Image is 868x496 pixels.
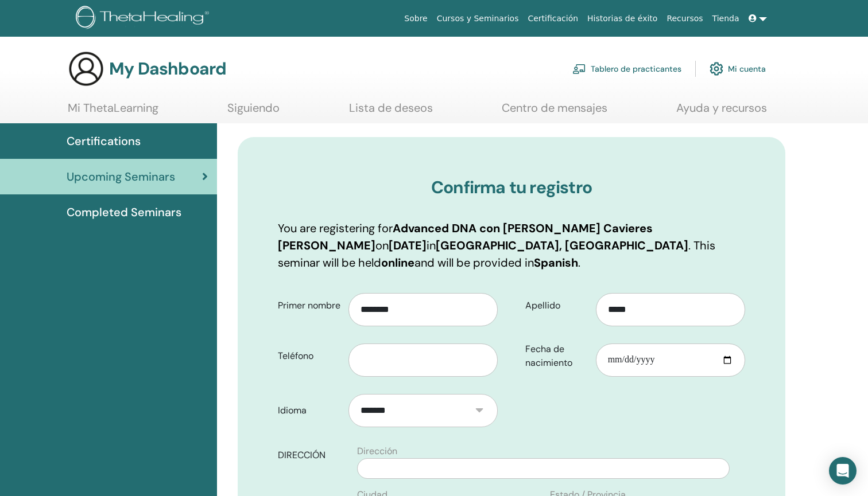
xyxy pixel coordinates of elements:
[67,168,175,185] span: Upcoming Seminars
[349,101,433,123] a: Lista de deseos
[572,64,586,74] img: chalkboard-teacher.svg
[381,255,414,270] b: online
[583,8,662,29] a: Historias de éxito
[269,345,348,367] label: Teléfono
[76,6,213,32] img: logo.png
[269,400,348,421] label: Idioma
[278,177,745,198] h3: Confirma tu registro
[67,132,141,150] span: Certifications
[523,8,583,29] a: Certificación
[436,238,688,253] b: [GEOGRAPHIC_DATA], [GEOGRAPHIC_DATA]
[829,457,857,485] div: Open Intercom Messenger
[676,101,767,123] a: Ayuda y recursos
[269,295,348,317] label: Primer nombre
[389,238,427,253] b: [DATE]
[357,444,397,458] label: Dirección
[572,56,681,81] a: Tablero de practicantes
[278,220,745,271] p: You are registering for on in . This seminar will be held and will be provided in .
[227,101,280,123] a: Siguiendo
[68,50,104,87] img: generic-user-icon.jpg
[278,221,653,253] b: Advanced DNA con [PERSON_NAME] Cavieres [PERSON_NAME]
[534,255,578,270] b: Spanish
[68,101,158,123] a: Mi ThetaLearning
[708,8,744,29] a: Tienda
[710,59,723,79] img: cog.svg
[710,56,766,81] a: Mi cuenta
[400,8,432,29] a: Sobre
[432,8,524,29] a: Cursos y Seminarios
[109,58,226,79] h3: My Dashboard
[67,204,181,221] span: Completed Seminars
[502,101,607,123] a: Centro de mensajes
[662,8,707,29] a: Recursos
[517,338,596,374] label: Fecha de nacimiento
[269,444,350,466] label: DIRECCIÓN
[517,295,596,317] label: Apellido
